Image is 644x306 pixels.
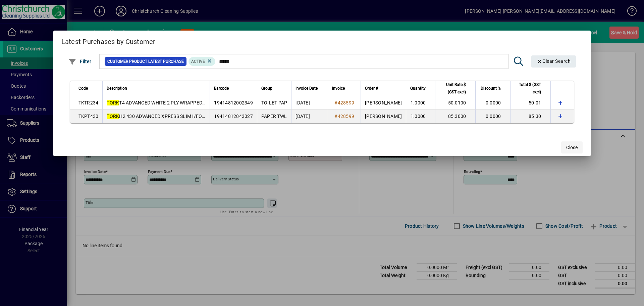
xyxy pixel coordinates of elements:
[334,100,337,105] span: #
[435,96,475,110] td: 50.0100
[332,99,357,106] a: #428599
[439,81,466,96] span: Unit Rate $ (GST excl)
[481,85,501,92] span: Discount %
[291,110,328,123] td: [DATE]
[475,110,510,123] td: 0.0000
[332,85,345,92] span: Invoice
[365,85,378,92] span: Order #
[78,85,88,92] span: Code
[515,81,547,96] div: Total $ (GST excl)
[78,100,99,105] span: TKTR234
[189,57,215,66] mat-chip: Product Activation Status: Active
[107,100,258,105] span: T4 ADVANCED WHITE 2 PLY WRAPPED TOILET ROLLS 400S X 48
[439,81,472,96] div: Unit Rate $ (GST excl)
[67,55,93,68] button: Filter
[332,113,357,120] a: #428599
[406,96,435,110] td: 1.0000
[561,141,583,154] button: Close
[510,110,550,123] td: 85.30
[338,114,355,119] span: 428599
[261,85,287,92] div: Group
[531,55,576,68] button: Clear
[332,85,357,92] div: Invoice
[435,110,475,123] td: 85.3000
[107,85,127,92] span: Description
[107,58,184,65] span: Customer Product Latest Purchase
[107,114,119,119] em: TORK
[78,85,99,92] div: Code
[566,144,578,151] span: Close
[406,110,435,123] td: 1.0000
[261,100,287,105] span: TOILET PAP
[361,110,406,123] td: [PERSON_NAME]
[107,100,119,105] em: TORK
[214,114,253,119] span: 19414812843027
[537,58,571,64] span: Clear Search
[261,114,287,119] span: PAPER TWL
[53,31,591,50] h2: Latest Purchases by Customer
[296,85,324,92] div: Invoice Date
[107,114,307,119] span: H2 430 ADVANCED XPRESS SLIM I/FOLD WHITE 1 PLY PAPER TOWEL 185S X 21: 21CM
[78,114,99,119] span: TKPT430
[365,85,402,92] div: Order #
[107,85,206,92] div: Description
[510,96,550,110] td: 50.01
[291,96,328,110] td: [DATE]
[515,81,541,96] span: Total $ (GST excl)
[214,85,229,92] span: Barcode
[68,59,92,64] span: Filter
[191,59,205,64] span: Active
[410,85,432,92] div: Quantity
[410,85,426,92] span: Quantity
[334,114,337,119] span: #
[214,85,253,92] div: Barcode
[338,100,355,105] span: 428599
[296,85,318,92] span: Invoice Date
[214,100,253,105] span: 19414812002349
[261,85,272,92] span: Group
[361,96,406,110] td: [PERSON_NAME]
[475,96,510,110] td: 0.0000
[480,85,507,92] div: Discount %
